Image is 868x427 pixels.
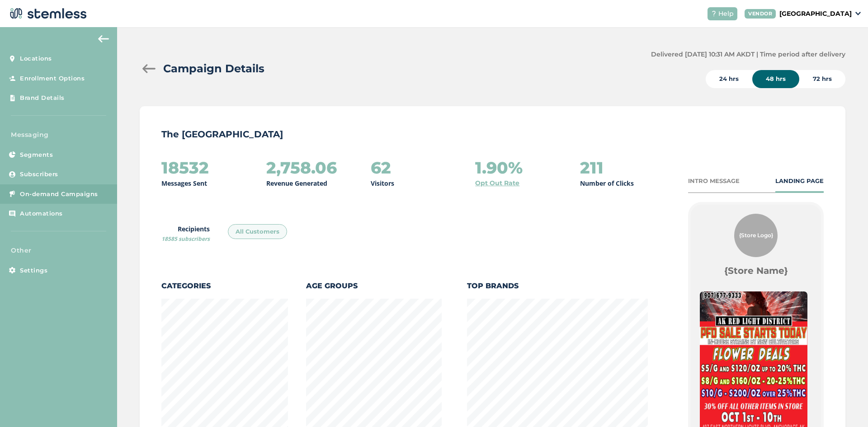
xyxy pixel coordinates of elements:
[20,54,52,63] span: Locations
[467,281,648,291] label: Top Brands
[724,264,788,277] label: {Store Name}
[718,9,734,19] span: Help
[823,384,868,427] iframe: Chat Widget
[779,9,852,19] p: [GEOGRAPHIC_DATA]
[266,178,327,188] p: Revenue Generated
[752,70,799,88] div: 48 hrs
[306,281,442,291] label: Age Groups
[651,50,845,59] label: Delivered [DATE] 10:31 AM AKDT | Time period after delivery
[20,266,47,275] span: Settings
[161,281,288,291] label: Categories
[228,224,287,239] div: All Customers
[20,170,58,179] span: Subscribers
[20,74,85,83] span: Enrollment Options
[161,235,210,243] span: 18585 subscribers
[706,70,752,88] div: 24 hrs
[7,5,87,23] img: logo-dark-0685b13c.svg
[475,178,519,188] a: Opt Out Rate
[475,159,523,177] h2: 1.90%
[688,177,740,186] div: INTRO MESSAGE
[161,128,824,141] p: The [GEOGRAPHIC_DATA]
[161,224,210,243] label: Recipients
[98,35,109,42] img: icon-arrow-back-accent-c549486e.svg
[799,70,845,88] div: 72 hrs
[739,231,773,239] span: {Store Logo}
[745,9,776,19] div: VENDOR
[20,150,53,160] span: Segments
[266,159,337,177] h2: 2,758.06
[580,178,634,188] p: Number of Clicks
[161,178,207,188] p: Messages Sent
[775,177,824,186] div: LANDING PAGE
[20,190,98,199] span: On-demand Campaigns
[371,159,391,177] h2: 62
[371,178,394,188] p: Visitors
[20,94,65,103] span: Brand Details
[163,61,264,77] h2: Campaign Details
[855,12,861,15] img: icon_down-arrow-small-66adaf34.svg
[161,159,209,177] h2: 18532
[20,209,63,218] span: Automations
[580,159,604,177] h2: 211
[711,11,717,16] img: icon-help-white-03924b79.svg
